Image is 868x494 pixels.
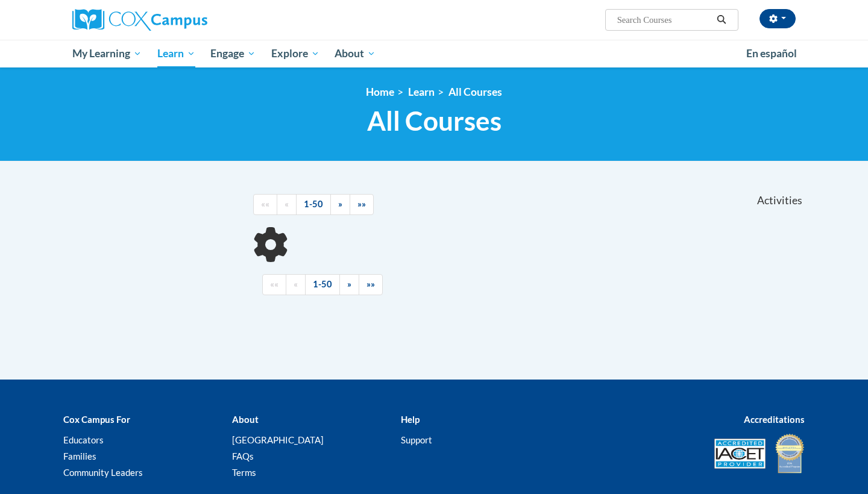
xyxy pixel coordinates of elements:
input: Search Courses [616,13,712,27]
a: Explore [263,40,327,67]
a: Next [339,274,359,295]
a: Learn [408,86,435,98]
a: Begining [253,194,277,215]
a: About [327,40,384,67]
a: Educators [63,434,104,445]
span: About [335,46,376,61]
a: My Learning [64,40,149,67]
a: FAQs [232,451,254,461]
img: IDA® Accredited [775,433,805,475]
a: Learn [149,40,203,67]
a: 1-50 [305,274,340,295]
a: Support [401,434,432,445]
button: Search [712,13,731,27]
b: About [232,414,259,425]
span: »» [366,279,375,289]
button: Account Settings [759,9,796,28]
span: Explore [271,46,319,61]
a: Home [366,86,394,98]
b: Help [401,414,420,425]
a: Families [63,451,96,461]
a: Previous [277,194,297,215]
a: Cox Campus [72,9,301,31]
span: Learn [157,46,195,61]
span: »» [357,199,366,209]
span: » [338,199,342,209]
a: End [350,194,374,215]
span: « [285,199,289,209]
span: «« [270,279,278,289]
img: Cox Campus [72,9,207,31]
a: Community Leaders [63,467,143,478]
a: All Courses [448,86,502,98]
a: End [359,274,383,295]
span: Activities [757,194,802,207]
b: Cox Campus For [63,414,130,425]
div: Main menu [54,40,814,67]
span: All Courses [367,105,502,137]
b: Accreditations [744,414,805,425]
a: 1-50 [296,194,331,215]
span: » [347,279,351,289]
a: Previous [286,274,306,295]
span: «« [261,199,269,209]
a: [GEOGRAPHIC_DATA] [232,434,324,445]
a: Next [330,194,350,215]
a: Begining [262,274,286,295]
span: En español [746,47,797,60]
span: « [294,279,298,289]
span: My Learning [72,46,142,61]
img: Accredited IACET® Provider [714,439,766,469]
a: Engage [203,40,263,67]
a: Terms [232,467,256,478]
span: Engage [210,46,256,61]
a: En español [738,41,805,66]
